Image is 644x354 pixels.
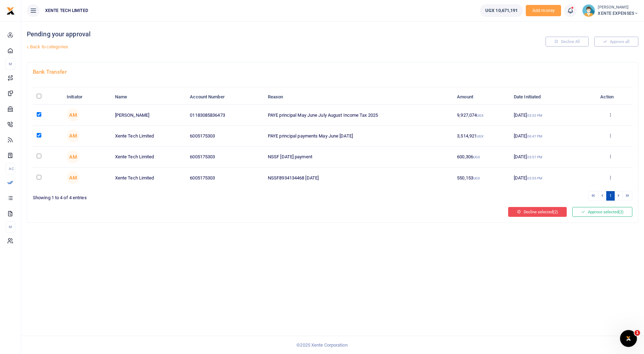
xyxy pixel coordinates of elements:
[473,176,480,180] small: UGX
[510,105,588,126] td: [DATE]
[67,171,79,184] span: Agatha Mutumba
[606,191,615,201] a: 1
[510,147,588,167] td: [DATE]
[111,126,186,147] td: Xente Tech Limited
[264,90,453,105] th: Reason: activate to sort column ascending
[25,41,433,53] a: Back to categories
[526,7,561,13] a: Add money
[453,147,510,167] td: 600,306
[510,126,588,147] td: [DATE]
[6,221,15,233] li: M
[6,8,15,13] a: logo-small logo-large logo-large
[598,5,638,11] small: [PERSON_NAME]
[67,151,79,163] span: Agatha Mutumba
[485,7,518,14] span: UGX 10,671,191
[27,30,433,38] h4: Pending your approval
[453,90,510,105] th: Amount: activate to sort column ascending
[526,5,561,17] li: Toup your wallet
[33,90,63,105] th: : activate to sort column descending
[572,207,632,217] button: Approve selected(2)
[526,5,561,17] span: Add money
[582,4,595,17] img: profile-user
[473,155,480,159] small: UGX
[480,4,523,17] a: UGX 10,671,191
[598,10,638,17] span: XENTE EXPENSES
[186,147,264,167] td: 6005175303
[527,176,543,180] small: 03:55 PM
[527,155,543,159] small: 03:57 PM
[588,90,632,105] th: Action: activate to sort column ascending
[477,114,483,117] small: UGX
[111,147,186,167] td: Xente Tech Limited
[111,167,186,188] td: Xente Tech Limited
[264,126,453,147] td: PAYE principal payments May June [DATE]
[186,126,264,147] td: 6005175303
[186,90,264,105] th: Account Number: activate to sort column ascending
[6,7,15,15] img: logo-small
[477,4,526,17] li: Wallet ballance
[42,7,91,14] span: XENTE TECH LIMITED
[634,330,640,336] span: 1
[619,209,624,214] span: (2)
[508,207,567,217] button: Decline selected(2)
[111,105,186,126] td: [PERSON_NAME]
[33,190,330,201] div: Showing 1 to 4 of 4 entries
[477,134,483,138] small: UGX
[33,68,632,76] h4: Bank Transfer
[453,167,510,188] td: 550,153
[453,126,510,147] td: 3,514,921
[582,4,638,17] a: profile-user [PERSON_NAME] XENTE EXPENSES
[510,167,588,188] td: [DATE]
[63,90,111,105] th: Initiator: activate to sort column ascending
[527,134,543,138] small: 06:47 PM
[620,330,637,347] iframe: Intercom live chat
[264,167,453,188] td: NSSF8934134468 [DATE]
[510,90,588,105] th: Date Initiated: activate to sort column ascending
[6,58,15,70] li: M
[186,167,264,188] td: 6005175303
[264,147,453,167] td: NSSF [DATE] payment
[67,130,79,142] span: Agatha Mutumba
[453,105,510,126] td: 9,927,074
[6,163,15,175] li: Ac
[264,105,453,126] td: PAYE principal May June July August Income Tax 2025
[553,209,558,214] span: (2)
[527,114,543,117] small: 03:52 PM
[111,90,186,105] th: Name: activate to sort column ascending
[67,109,79,121] span: Agatha Mutumba
[186,105,264,126] td: 01183085836473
